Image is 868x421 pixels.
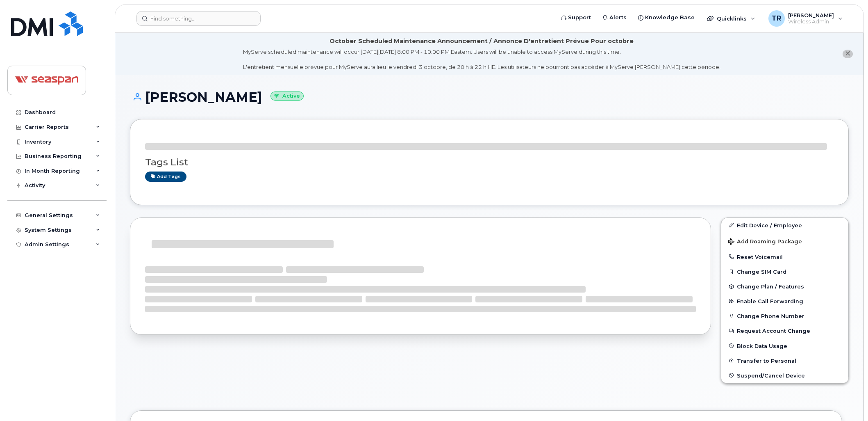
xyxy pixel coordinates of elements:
[721,218,848,233] a: Edit Device / Employee
[721,309,848,323] button: Change Phone Number
[145,157,834,167] h3: Tags List
[728,238,802,246] span: Add Roaming Package
[843,50,853,58] button: close notification
[145,172,186,182] a: Add tags
[721,233,848,249] button: Add Roaming Package
[721,249,848,264] button: Reset Voicemail
[721,353,848,368] button: Transfer to Personal
[721,279,848,294] button: Change Plan / Features
[737,298,803,304] span: Enable Call Forwarding
[130,90,849,104] h1: [PERSON_NAME]
[721,294,848,309] button: Enable Call Forwarding
[329,37,634,46] div: October Scheduled Maintenance Announcement / Annonce D'entretient Prévue Pour octobre
[721,339,848,353] button: Block Data Usage
[243,48,720,71] div: MyServe scheduled maintenance will occur [DATE][DATE] 8:00 PM - 10:00 PM Eastern. Users will be u...
[270,92,304,101] small: Active
[721,264,848,279] button: Change SIM Card
[737,372,805,378] span: Suspend/Cancel Device
[737,284,804,290] span: Change Plan / Features
[721,368,848,383] button: Suspend/Cancel Device
[721,323,848,338] button: Request Account Change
